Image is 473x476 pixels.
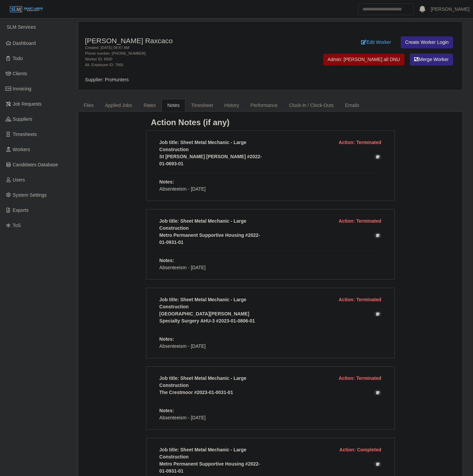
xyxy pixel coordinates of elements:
span: The Crestmoor #2023-01-0031-01 [159,390,233,395]
span: Users [13,177,25,183]
span: Action: Completed [339,447,381,452]
span: Exports [13,207,29,213]
span: Action: Terminated [339,140,382,145]
p: Absenteeism - [DATE] [159,343,382,350]
a: Notes [161,99,185,112]
span: Job title: Sheet Metal Mechanic - Large Construction [159,297,246,309]
span: Invoicing [13,86,31,91]
span: St [PERSON_NAME] [PERSON_NAME] #2022-01-0693-01 [159,154,262,166]
a: History [219,99,245,112]
span: Dashboard [13,40,36,46]
a: [PERSON_NAME] [431,6,470,13]
h4: [PERSON_NAME] Raxcaco [85,36,297,45]
a: Files [78,99,99,112]
a: Create Worker Login [401,36,453,48]
div: Worker ID: 6930 [85,56,297,62]
span: Action: Terminated [339,218,382,224]
span: Job title: Sheet Metal Mechanic - Large Construction [159,447,246,459]
span: System Settings [13,192,47,198]
input: Search [358,3,414,15]
div: Phone number: [PHONE_NUMBER] [85,51,297,56]
span: Notes: [159,408,174,413]
span: Action: Terminated [339,297,382,302]
a: Rates [138,99,162,112]
a: Edit Note [374,461,382,467]
p: Absenteeism - [DATE] [159,264,382,271]
p: Absenteeism - [DATE] [159,414,382,421]
span: Notes: [159,258,174,263]
span: Notes: [159,179,174,185]
a: Applied Jobs [99,99,138,112]
span: SLM Services [7,24,36,30]
span: Supplier: ProHunters [85,77,129,82]
a: Performance [245,99,283,112]
a: Edit Worker [357,36,395,48]
a: Timesheet [185,99,219,112]
span: [GEOGRAPHIC_DATA][PERSON_NAME] Specialty Surgery AHU-3 #2023-01-0806-01 [159,311,255,324]
span: Job title: Sheet Metal Mechanic - Large Construction [159,375,246,388]
a: Edit Note [374,154,382,159]
span: Todo [13,56,23,61]
h3: Action Notes (if any) [151,117,390,128]
a: Emails [339,99,365,112]
span: Clients [13,71,27,76]
span: Suppliers [13,116,32,122]
img: SLM Logo [9,6,43,13]
div: Alt. Employee ID: 7665 [85,62,297,68]
span: Workers [13,147,30,152]
span: Notes: [159,336,174,342]
a: Edit Note [374,311,382,316]
button: Admin: [PERSON_NAME] all DNU [323,54,405,65]
a: Clock-In / Clock-Outs [283,99,339,112]
span: Metro Permanent Supportive Housing #2022-01-0931-01 [159,461,260,474]
span: ToS [13,223,21,228]
span: Job Requests [13,101,42,107]
a: Edit Note [374,232,382,238]
span: Candidates Database [13,162,58,167]
p: Absenteeism - [DATE] [159,186,382,193]
span: Timesheets [13,132,37,137]
button: Merge Worker [410,54,453,65]
span: Job title: Sheet Metal Mechanic - Large Construction [159,218,246,231]
div: Created: [DATE] 08:47 AM [85,45,297,51]
span: Action: Terminated [339,375,382,381]
a: Edit Note [374,390,382,395]
span: Metro Permanent Supportive Housing #2022-01-0931-01 [159,232,260,245]
span: Job title: Sheet Metal Mechanic - Large Construction [159,140,246,152]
